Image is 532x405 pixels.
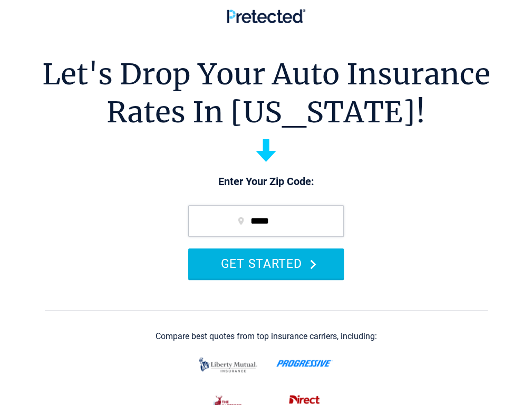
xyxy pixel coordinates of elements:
[227,9,305,23] img: Pretected Logo
[178,175,354,189] p: Enter Your Zip Code:
[156,332,377,341] div: Compare best quotes from top insurance carriers, including:
[276,360,333,367] img: progressive
[196,352,260,378] img: liberty
[188,248,344,278] button: GET STARTED
[188,205,344,237] input: zip code
[42,55,490,131] h1: Let's Drop Your Auto Insurance Rates In [US_STATE]!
